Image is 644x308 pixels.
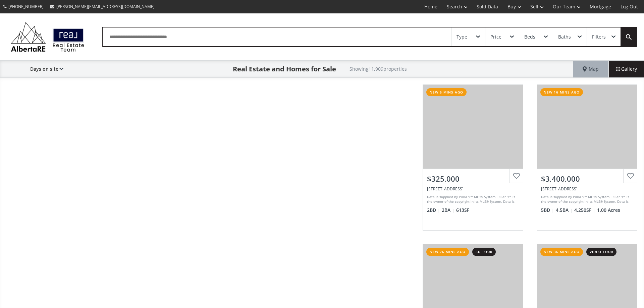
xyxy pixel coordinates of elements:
[616,66,637,72] span: Gallery
[608,61,644,77] div: Gallery
[427,207,440,213] span: 2 BD
[541,207,554,213] span: 5 BD
[27,61,63,77] div: Days on site
[490,35,501,39] div: Price
[583,66,599,72] span: Map
[47,0,158,13] a: [PERSON_NAME][EMAIL_ADDRESS][DOMAIN_NAME]
[416,78,530,237] a: new 6 mins ago$325,000[STREET_ADDRESS]Data is supplied by Pillar 9™ MLS® System. Pillar 9™ is the...
[7,20,88,54] img: Logo
[574,207,595,213] span: 4,250 SF
[541,174,633,184] div: $3,400,000
[541,186,633,192] div: 231 Aspen Green, Rural Rocky View County, AB T3Z 3C1
[442,207,454,213] span: 2 BA
[573,61,608,77] div: Map
[592,35,606,39] div: Filters
[457,35,467,39] div: Type
[427,186,519,192] div: 515 4 Avenue NE #116, Calgary, AB T2E 0J9
[556,207,573,213] span: 4.5 BA
[597,207,620,213] span: 1.00 Acres
[8,4,44,9] span: [PHONE_NUMBER]
[427,194,517,204] div: Data is supplied by Pillar 9™ MLS® System. Pillar 9™ is the owner of the copyright in its MLS® Sy...
[541,194,631,204] div: Data is supplied by Pillar 9™ MLS® System. Pillar 9™ is the owner of the copyright in its MLS® Sy...
[233,64,336,74] h1: Real Estate and Homes for Sale
[456,207,469,213] span: 613 SF
[530,78,644,237] a: new 16 mins ago$3,400,000[STREET_ADDRESS]Data is supplied by Pillar 9™ MLS® System. Pillar 9™ is ...
[558,35,571,39] div: Baths
[524,35,535,39] div: Beds
[350,66,407,71] h2: Showing 11,909 properties
[427,174,519,184] div: $325,000
[56,4,155,9] span: [PERSON_NAME][EMAIL_ADDRESS][DOMAIN_NAME]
